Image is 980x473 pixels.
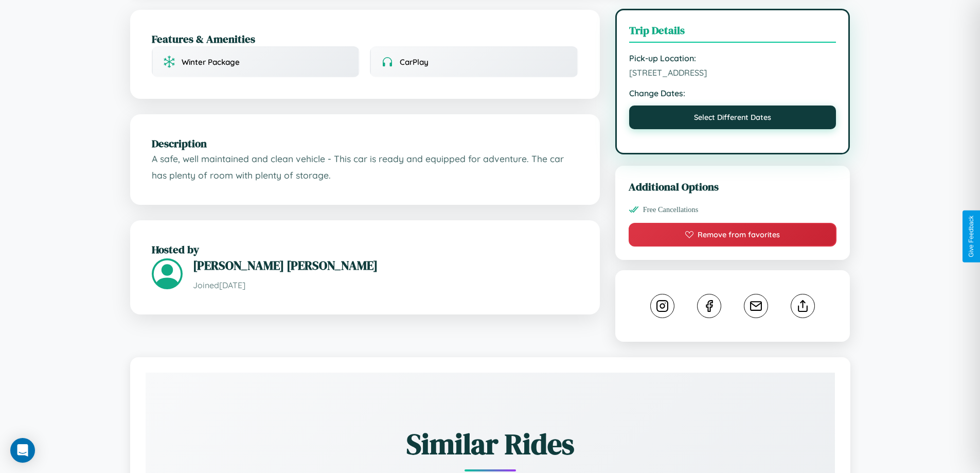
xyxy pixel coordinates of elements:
p: A safe, well maintained and clean vehicle - This car is ready and equipped for adventure. The car... [152,151,578,183]
h3: Additional Options [629,179,837,194]
span: CarPlay [400,57,429,67]
h2: Description [152,136,578,151]
button: Select Different Dates [629,106,836,129]
div: Give Feedback [968,216,975,257]
h2: Hosted by [152,242,578,257]
button: Remove from favorites [629,223,837,247]
strong: Change Dates: [629,88,836,98]
span: Free Cancellations [643,205,699,214]
h3: [PERSON_NAME] [PERSON_NAME] [193,257,578,274]
h2: Features & Amenities [152,31,578,46]
span: Winter Package [182,57,240,67]
p: Joined [DATE] [193,278,578,293]
h3: Trip Details [629,23,836,43]
div: Open Intercom Messenger [10,438,35,463]
strong: Pick-up Location: [629,53,836,63]
h2: Similar Rides [182,424,799,464]
span: [STREET_ADDRESS] [629,67,836,78]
